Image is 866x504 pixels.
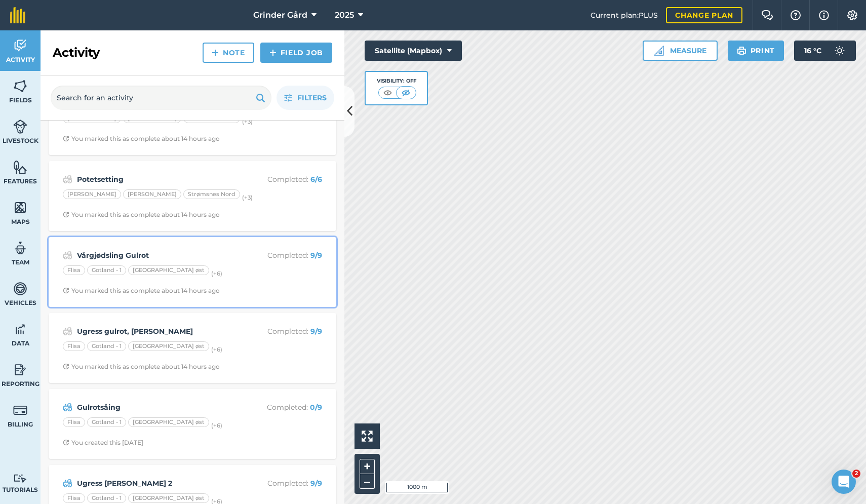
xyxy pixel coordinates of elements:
[242,402,322,413] p: Completed :
[728,41,784,61] button: Print
[128,417,209,428] div: [GEOGRAPHIC_DATA] øst
[852,470,860,478] span: 2
[63,287,220,295] div: You marked this as complete about 14 hours ago
[297,92,327,103] span: Filters
[381,88,394,98] img: svg+xml;base64,PHN2ZyB4bWxucz0iaHR0cDovL3d3dy53My5vcmcvMjAwMC9zdmciIHdpZHRoPSI1MCIgaGVpZ2h0PSI0MC...
[13,241,27,256] img: svg+xml;base64,PD94bWwgdmVyc2lvbj0iMS4wIiBlbmNvZGluZz0idXRmLTgiPz4KPCEtLSBHZW5lcmF0b3I6IEFkb2JlIE...
[87,341,126,352] div: Gotland - 1
[13,281,27,296] img: svg+xml;base64,PD94bWwgdmVyc2lvbj0iMS4wIiBlbmNvZGluZz0idXRmLTgiPz4KPCEtLSBHZW5lcmF0b3I6IEFkb2JlIE...
[360,474,375,489] button: –
[55,395,330,453] a: GulrotsåingCompleted: 0/9FlisaGotland - 1[GEOGRAPHIC_DATA] øst(+6)Clock with arrow pointing clock...
[242,478,322,489] p: Completed :
[256,92,265,104] img: svg+xml;base64,PHN2ZyB4bWxucz0iaHR0cDovL3d3dy53My5vcmcvMjAwMC9zdmciIHdpZHRoPSIxOSIgaGVpZ2h0PSIyNC...
[365,41,462,61] button: Satellite (Mapbox)
[13,403,27,418] img: svg+xml;base64,PD94bWwgdmVyc2lvbj0iMS4wIiBlbmNvZGluZz0idXRmLTgiPz4KPCEtLSBHZW5lcmF0b3I6IEFkb2JlIE...
[63,287,69,294] img: Clock with arrow pointing clockwise
[335,9,354,21] span: 2025
[13,200,27,215] img: svg+xml;base64,PHN2ZyB4bWxucz0iaHR0cDovL3d3dy53My5vcmcvMjAwMC9zdmciIHdpZHRoPSI1NiIgaGVpZ2h0PSI2MC...
[794,41,856,61] button: 16 °C
[63,189,121,200] div: [PERSON_NAME]
[242,193,253,201] small: (+ 3 )
[242,250,322,261] p: Completed :
[737,45,746,57] img: svg+xml;base64,PHN2ZyB4bWxucz0iaHR0cDovL3d3dy53My5vcmcvMjAwMC9zdmciIHdpZHRoPSIxOSIgaGVpZ2h0PSIyNC...
[128,493,209,503] div: [GEOGRAPHIC_DATA] øst
[87,417,126,428] div: Gotland - 1
[310,327,322,336] strong: 9 / 9
[63,417,85,428] div: Flisa
[212,47,219,59] img: svg+xml;base64,PHN2ZyB4bWxucz0iaHR0cDovL3d3dy53My5vcmcvMjAwMC9zdmciIHdpZHRoPSIxNCIgaGVpZ2h0PSIyNC...
[310,479,322,488] strong: 9 / 9
[830,41,850,61] img: svg+xml;base64,PD94bWwgdmVyc2lvbj0iMS4wIiBlbmNvZGluZz0idXRmLTgiPz4KPCEtLSBHZW5lcmF0b3I6IEFkb2JlIE...
[211,269,222,277] small: (+ 6 )
[63,265,85,276] div: Flisa
[269,47,277,59] img: svg+xml;base64,PHN2ZyB4bWxucz0iaHR0cDovL3d3dy53My5vcmcvMjAwMC9zdmciIHdpZHRoPSIxNCIgaGVpZ2h0PSIyNC...
[55,243,330,301] a: Vårgjødsling GulrotCompleted: 9/9FlisaGotland - 1[GEOGRAPHIC_DATA] øst(+6)Clock with arrow pointi...
[310,403,322,412] strong: 0 / 9
[128,341,209,352] div: [GEOGRAPHIC_DATA] øst
[13,160,27,175] img: svg+xml;base64,PHN2ZyB4bWxucz0iaHR0cDovL3d3dy53My5vcmcvMjAwMC9zdmciIHdpZHRoPSI1NiIgaGVpZ2h0PSI2MC...
[13,38,27,53] img: svg+xml;base64,PD94bWwgdmVyc2lvbj0iMS4wIiBlbmNvZGluZz0idXRmLTgiPz4KPCEtLSBHZW5lcmF0b3I6IEFkb2JlIE...
[846,10,858,20] img: A cog icon
[63,493,85,503] div: Flisa
[63,173,72,185] img: svg+xml;base64,PD94bWwgdmVyc2lvbj0iMS4wIiBlbmNvZGluZz0idXRmLTgiPz4KPCEtLSBHZW5lcmF0b3I6IEFkb2JlIE...
[13,79,27,94] img: svg+xml;base64,PHN2ZyB4bWxucz0iaHR0cDovL3d3dy53My5vcmcvMjAwMC9zdmciIHdpZHRoPSI1NiIgaGVpZ2h0PSI2MC...
[63,363,69,370] img: Clock with arrow pointing clockwise
[63,341,85,352] div: Flisa
[654,46,664,56] img: Ruler icon
[77,326,238,337] strong: Ugress gulrot, [PERSON_NAME]
[123,189,181,200] div: [PERSON_NAME]
[310,251,322,260] strong: 9 / 9
[362,431,373,442] img: Four arrows, one pointing top left, one top right, one bottom right and the last bottom left
[13,362,27,377] img: svg+xml;base64,PD94bWwgdmVyc2lvbj0iMS4wIiBlbmNvZGluZz0idXRmLTgiPz4KPCEtLSBHZW5lcmF0b3I6IEFkb2JlIE...
[63,477,72,489] img: svg+xml;base64,PD94bWwgdmVyc2lvbj0iMS4wIiBlbmNvZGluZz0idXRmLTgiPz4KPCEtLSBHZW5lcmF0b3I6IEFkb2JlIE...
[310,175,322,184] strong: 6 / 6
[63,135,220,143] div: You marked this as complete about 14 hours ago
[77,174,238,185] strong: Potetsetting
[55,167,330,225] a: PotetsettingCompleted: 6/6[PERSON_NAME][PERSON_NAME]Strømsnes Nord(+3)Clock with arrow pointing c...
[53,45,100,61] h2: Activity
[63,325,72,337] img: svg+xml;base64,PD94bWwgdmVyc2lvbj0iMS4wIiBlbmNvZGluZz0idXRmLTgiPz4KPCEtLSBHZW5lcmF0b3I6IEFkb2JlIE...
[790,10,802,20] img: A question mark icon
[10,7,25,23] img: fieldmargin Logo
[77,250,238,261] strong: Vårgjødsling Gulrot
[832,470,856,494] iframe: Intercom live chat
[591,10,658,21] span: Current plan : PLUS
[260,43,332,63] a: Field Job
[63,249,72,261] img: svg+xml;base64,PD94bWwgdmVyc2lvbj0iMS4wIiBlbmNvZGluZz0idXRmLTgiPz4KPCEtLSBHZW5lcmF0b3I6IEFkb2JlIE...
[63,439,69,446] img: Clock with arrow pointing clockwise
[51,86,271,110] input: Search for an activity
[242,118,253,125] small: (+ 3 )
[211,345,222,353] small: (+ 6 )
[253,9,307,21] span: Grinder Gård
[211,421,222,429] small: (+ 6 )
[13,322,27,337] img: svg+xml;base64,PD94bWwgdmVyc2lvbj0iMS4wIiBlbmNvZGluZz0idXRmLTgiPz4KPCEtLSBHZW5lcmF0b3I6IEFkb2JlIE...
[242,174,322,185] p: Completed :
[55,319,330,377] a: Ugress gulrot, [PERSON_NAME]Completed: 9/9FlisaGotland - 1[GEOGRAPHIC_DATA] øst(+6)Clock with arr...
[87,493,126,503] div: Gotland - 1
[203,43,254,63] a: Note
[377,77,416,85] div: Visibility: Off
[63,211,69,218] img: Clock with arrow pointing clockwise
[77,478,238,489] strong: Ugress [PERSON_NAME] 2
[63,211,220,219] div: You marked this as complete about 14 hours ago
[63,363,220,371] div: You marked this as complete about 14 hours ago
[819,9,829,21] img: svg+xml;base64,PHN2ZyB4bWxucz0iaHR0cDovL3d3dy53My5vcmcvMjAwMC9zdmciIHdpZHRoPSIxNyIgaGVpZ2h0PSIxNy...
[87,265,126,276] div: Gotland - 1
[666,7,742,23] a: Change plan
[360,459,375,474] button: +
[13,119,27,134] img: svg+xml;base64,PD94bWwgdmVyc2lvbj0iMS4wIiBlbmNvZGluZz0idXRmLTgiPz4KPCEtLSBHZW5lcmF0b3I6IEFkb2JlIE...
[63,401,72,413] img: svg+xml;base64,PD94bWwgdmVyc2lvbj0iMS4wIiBlbmNvZGluZz0idXRmLTgiPz4KPCEtLSBHZW5lcmF0b3I6IEFkb2JlIE...
[761,10,773,20] img: Two speech bubbles overlapping with the left bubble in the forefront
[183,189,240,200] div: Strømsnes Nord
[77,402,238,413] strong: Gulrotsåing
[13,474,27,483] img: svg+xml;base64,PD94bWwgdmVyc2lvbj0iMS4wIiBlbmNvZGluZz0idXRmLTgiPz4KPCEtLSBHZW5lcmF0b3I6IEFkb2JlIE...
[63,439,143,447] div: You created this [DATE]
[128,265,209,276] div: [GEOGRAPHIC_DATA] øst
[643,41,718,61] button: Measure
[242,326,322,337] p: Completed :
[277,86,334,110] button: Filters
[63,135,69,142] img: Clock with arrow pointing clockwise
[804,41,821,61] span: 16 ° C
[400,88,412,98] img: svg+xml;base64,PHN2ZyB4bWxucz0iaHR0cDovL3d3dy53My5vcmcvMjAwMC9zdmciIHdpZHRoPSI1MCIgaGVpZ2h0PSI0MC...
